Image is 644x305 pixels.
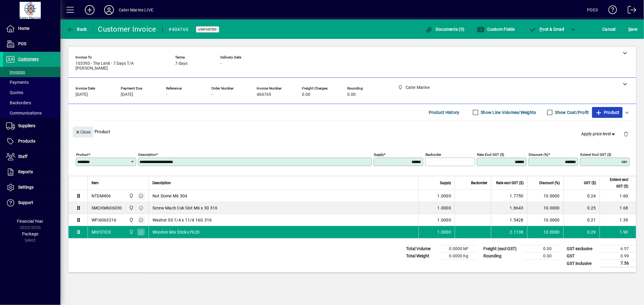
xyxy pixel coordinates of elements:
app-page-header-button: Back [60,24,94,35]
div: SMCKM606030 [91,205,122,211]
span: Settings [18,185,34,190]
span: [DATE] [75,92,88,97]
app-page-header-button: Close [71,129,95,134]
span: Reports [18,169,33,174]
td: 1.60 [600,190,636,202]
a: Payments [3,77,60,87]
button: Documents (0) [424,24,466,35]
button: Post & Email [526,24,567,35]
span: Discount (%) [539,180,560,186]
span: Home [18,26,29,31]
a: Settings [3,180,60,195]
span: Close [75,127,91,137]
button: Delete [619,127,633,141]
td: 10.0000 [527,226,563,238]
span: ost & Email [529,27,564,32]
span: Suppliers [18,123,35,128]
mat-label: Description [138,152,156,157]
td: 10.0000 [527,190,563,202]
td: 0.24 [563,190,600,202]
span: Support [18,200,33,205]
label: Show Line Volumes/Weights [480,109,536,115]
span: Washer SS 1/4 x 11/4 16G 316 [152,217,212,223]
button: Profile [99,5,119,15]
span: 1.0000 [437,217,451,223]
button: Apply price level [579,129,619,140]
td: Freight (excl GST) [480,245,523,253]
span: Extend excl GST ($) [604,176,628,190]
td: 1.90 [600,226,636,238]
span: Payments [6,80,29,85]
td: 6.57 [600,245,636,253]
span: Cater Marine [127,193,134,199]
span: Products [18,139,35,143]
span: GST ($) [584,180,596,186]
td: 0.21 [563,214,600,226]
mat-label: Discount (%) [529,152,548,157]
div: WFI6063216 [91,217,117,223]
span: Communications [6,111,42,115]
span: Backorder [471,180,487,186]
a: Communications [3,108,60,118]
td: GST exclusive [564,245,600,253]
button: Back [65,24,88,35]
a: Staff [3,149,60,164]
span: Apply price level [582,131,617,137]
a: Logout [623,1,636,21]
button: Add [80,5,99,15]
button: Custom Fields [476,24,517,35]
span: Documents (0) [425,27,465,32]
td: 0.0000 M³ [439,245,476,253]
span: 1.0000 [437,205,451,211]
td: 10.0000 [527,214,563,226]
span: Nut Dome M6 304 [152,193,187,199]
td: 7.56 [600,260,636,267]
span: - [166,92,167,97]
span: Cancel [603,24,616,34]
span: Package [22,231,38,236]
a: POS [3,36,60,52]
span: Supply [440,180,451,186]
span: Staff [18,154,27,159]
div: 2.1138 [495,229,524,235]
mat-label: Backorder [425,152,441,157]
div: Cater Marine LIVE [119,5,153,15]
a: Reports [3,165,60,180]
span: 103393 - The Limit - 7 Days T/A [PERSON_NAME] [75,61,166,71]
span: Customers [18,57,39,61]
mat-label: Extend excl GST ($) [580,152,611,157]
span: POS [18,41,26,46]
button: Product History [426,107,462,118]
span: 0.00 [347,92,356,97]
td: 1.39 [600,214,636,226]
div: Product [68,121,636,143]
span: - [220,61,222,66]
td: 0.99 [600,253,636,260]
button: Product [592,107,623,118]
a: Knowledge Base [604,1,617,21]
mat-label: Rate excl GST ($) [477,152,504,157]
td: GST [564,253,600,260]
span: Cater Marine [127,205,134,211]
mat-label: Product [76,152,88,157]
a: Home [3,21,60,36]
span: 7 days [175,61,187,66]
label: Show Cost/Profit [554,109,589,115]
div: #404765 [169,25,189,34]
span: Cater Marine [127,229,134,235]
span: Backorders [6,100,31,105]
td: 0.25 [563,202,600,214]
span: 1.0000 [437,229,451,235]
a: Backorders [3,98,60,108]
a: Suppliers [3,118,60,134]
td: 1.68 [600,202,636,214]
span: [DATE] [121,92,133,97]
button: Save [627,24,639,35]
span: Custom Fields [477,27,515,32]
span: 1.0000 [437,193,451,199]
td: 10.0000 [527,202,563,214]
a: Invoices [3,67,60,77]
div: 1.8643 [495,205,524,211]
td: Total Volume [403,245,439,253]
span: Cater Marine [127,217,134,223]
